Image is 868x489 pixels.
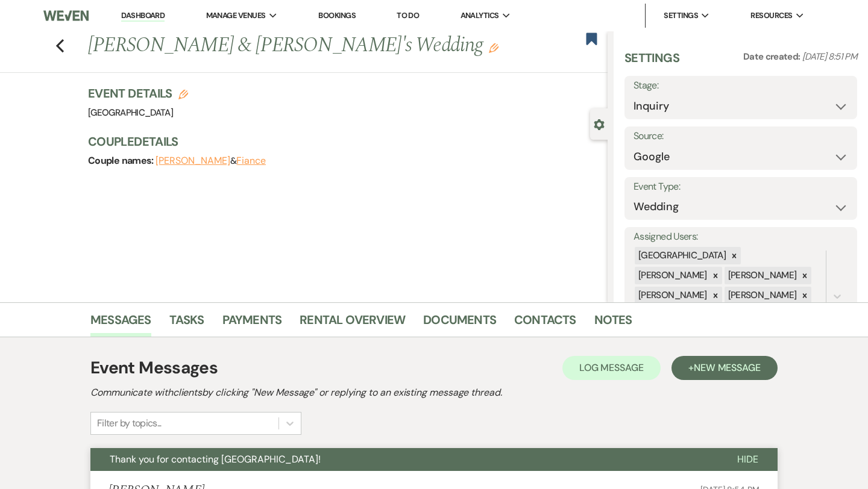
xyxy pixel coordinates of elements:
a: Tasks [169,310,204,337]
div: [PERSON_NAME] [725,267,799,284]
button: Hide [718,448,778,471]
span: New Message [694,361,761,374]
a: Dashboard [121,10,165,22]
a: To Do [397,10,419,20]
button: Thank you for contacting [GEOGRAPHIC_DATA]! [90,448,718,471]
span: Analytics [461,10,499,22]
span: [GEOGRAPHIC_DATA] [88,107,173,119]
button: Log Message [562,356,661,380]
button: +New Message [671,356,778,380]
span: & [156,155,266,167]
div: [PERSON_NAME] [635,287,709,304]
button: Edit [489,42,498,53]
span: Settings [664,10,698,22]
label: Source: [634,128,848,145]
span: Date created: [743,51,802,63]
a: Rental Overview [300,310,405,337]
a: Payments [222,310,282,337]
div: [PERSON_NAME] [725,287,799,304]
span: [DATE] 8:51 PM [802,51,857,63]
a: Documents [423,310,496,337]
a: Contacts [514,310,576,337]
span: Manage Venues [206,10,266,22]
a: Notes [594,310,632,337]
span: Resources [750,10,792,22]
a: Messages [90,310,151,337]
div: Filter by topics... [97,416,162,431]
a: Bookings [318,10,356,20]
label: Assigned Users: [634,228,848,246]
span: Hide [737,453,758,466]
span: Thank you for contacting [GEOGRAPHIC_DATA]! [110,453,321,466]
div: [PERSON_NAME] [635,267,709,284]
button: Fiance [236,156,266,166]
label: Stage: [634,77,848,95]
h2: Communicate with clients by clicking "New Message" or replying to an existing message thread. [90,385,778,400]
h3: Couple Details [88,133,596,150]
span: Couple names: [88,154,156,167]
button: [PERSON_NAME] [156,156,230,166]
h3: Settings [624,49,679,76]
h3: Event Details [88,85,188,102]
div: [GEOGRAPHIC_DATA] [635,247,728,264]
span: Log Message [579,361,644,374]
img: Weven Logo [43,3,89,28]
button: Close lead details [594,118,605,129]
h1: [PERSON_NAME] & [PERSON_NAME]'s Wedding [88,31,499,60]
h1: Event Messages [90,355,218,381]
label: Event Type: [634,178,848,196]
